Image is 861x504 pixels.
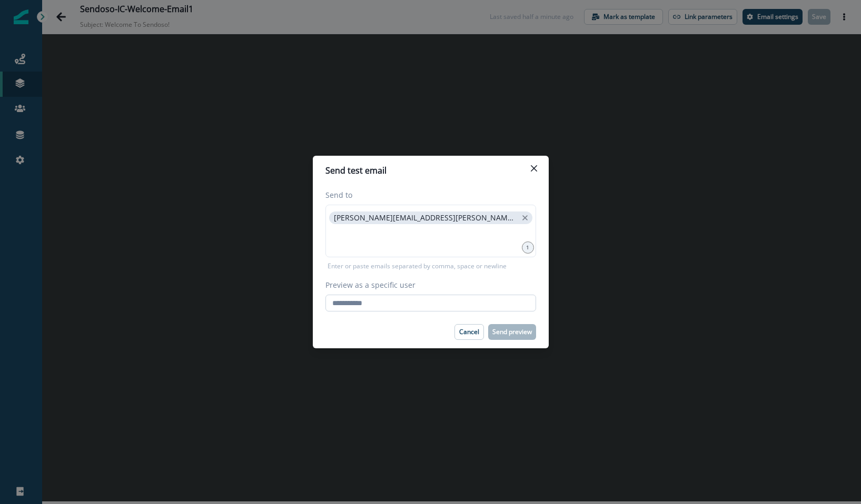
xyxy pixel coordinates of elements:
button: Send preview [488,324,536,340]
button: Close [526,160,542,177]
button: Cancel [454,324,484,340]
p: Send preview [492,328,532,336]
label: Send to [325,189,530,200]
button: close [520,213,530,223]
p: Cancel [459,328,479,336]
p: Send test email [325,164,387,177]
div: 1 [522,241,534,254]
label: Preview as a specific user [325,279,530,290]
p: [PERSON_NAME][EMAIL_ADDRESS][PERSON_NAME][DOMAIN_NAME] [334,214,517,223]
p: Enter or paste emails separated by comma, space or newline [325,261,509,271]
